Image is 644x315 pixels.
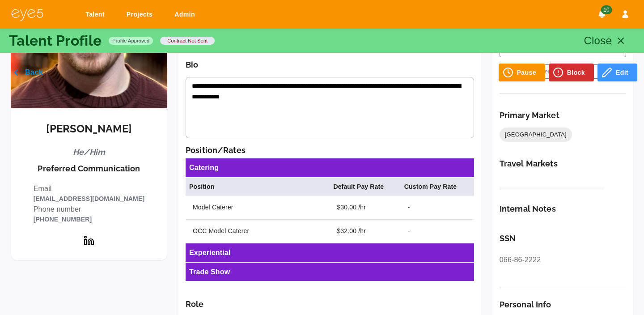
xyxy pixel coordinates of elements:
a: Admin [169,6,204,23]
button: Edit [597,64,637,81]
h5: [PERSON_NAME] [46,123,132,136]
p: Talent Profile [9,34,102,48]
button: Pause [499,64,545,81]
span: [GEOGRAPHIC_DATA] [500,130,572,139]
h6: Role [186,299,474,309]
a: Projects [121,6,161,23]
p: Close [584,33,612,49]
span: contract not sent [164,37,211,44]
td: $30.00 /hr [330,196,400,219]
td: - [401,219,474,243]
h6: Travel Markets [500,159,558,169]
h6: He/Him [73,147,106,157]
p: Phone number [34,204,144,215]
td: $32.00 /hr [330,219,400,243]
h6: Catering [189,162,219,173]
th: Position [186,178,330,196]
h6: Primary Market [500,111,559,120]
h6: SSN [500,234,626,243]
p: 066-86-2222 [500,255,626,265]
td: - [401,196,474,219]
p: Email [34,183,144,194]
h6: Trade Show [189,266,230,277]
button: Back [7,64,52,81]
h6: Preferred Communication [38,164,140,174]
td: OCC Model Caterer [186,219,330,243]
p: [PHONE_NUMBER] [34,215,144,225]
p: [EMAIL_ADDRESS][DOMAIN_NAME] [34,194,144,204]
img: eye5 [11,8,44,21]
button: Close [578,30,636,51]
a: Talent [80,6,114,23]
th: Custom Pay Rate [401,178,474,196]
h6: Internal Notes [500,204,626,214]
h6: Position/Rates [186,145,474,155]
span: 10 [601,5,612,14]
button: Block [549,64,594,81]
span: Profile Approved [109,37,153,44]
button: Notifications [594,6,610,22]
h6: Personal Info [500,300,626,310]
td: Model Caterer [186,196,330,219]
th: Default Pay Rate [330,178,400,196]
h6: Experiential [189,247,231,258]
